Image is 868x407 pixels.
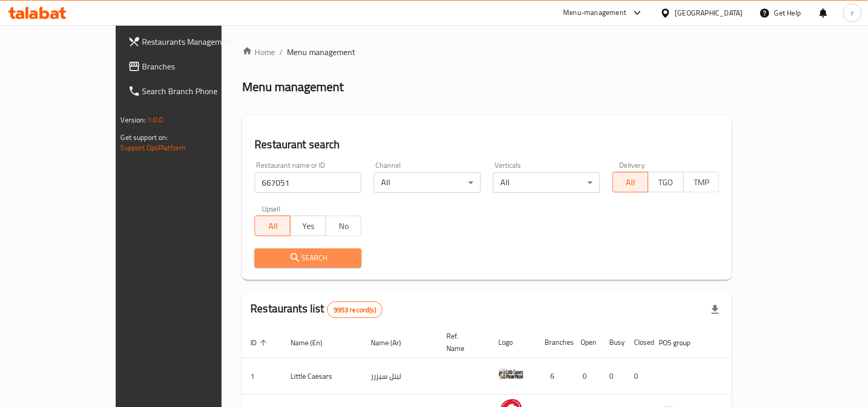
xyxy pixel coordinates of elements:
[498,361,524,387] img: Little Caesars
[683,172,719,192] button: TMP
[703,297,728,322] div: Export file
[620,162,645,169] label: Delivery
[325,216,361,236] button: No
[493,172,600,193] div: All
[572,358,601,395] td: 0
[242,46,732,58] nav: breadcrumb
[121,113,146,127] span: Version:
[653,175,680,190] span: TGO
[250,301,383,318] h2: Restaurants list
[290,216,326,236] button: Yes
[572,327,601,358] th: Open
[446,330,478,355] span: Ref. Name
[374,172,481,193] div: All
[371,337,414,349] span: Name (Ar)
[120,79,261,103] a: Search Branch Phone
[675,7,743,19] div: [GEOGRAPHIC_DATA]
[287,46,355,58] span: Menu management
[279,46,283,58] li: /
[648,172,684,192] button: TGO
[659,337,703,349] span: POS group
[601,358,626,395] td: 0
[255,137,719,152] h2: Restaurant search
[536,358,572,395] td: 6
[263,252,353,264] span: Search
[255,216,291,236] button: All
[142,36,252,48] span: Restaurants Management
[564,7,627,19] div: Menu-management
[688,175,715,190] span: TMP
[626,358,650,395] td: 0
[142,60,252,73] span: Branches
[328,305,382,315] span: 9953 record(s)
[612,172,648,192] button: All
[490,327,536,358] th: Logo
[851,7,854,19] span: r
[250,337,270,349] span: ID
[536,327,572,358] th: Branches
[120,54,261,79] a: Branches
[255,249,361,268] button: Search
[617,175,644,190] span: All
[121,141,186,154] a: Support.OpsPlatform
[142,85,252,97] span: Search Branch Phone
[626,327,650,358] th: Closed
[327,302,383,318] div: Total records count
[282,358,363,395] td: Little Caesars
[363,358,438,395] td: ليتل سيزرز
[120,29,261,54] a: Restaurants Management
[601,327,626,358] th: Busy
[121,131,168,144] span: Get support on:
[148,113,164,127] span: 1.0.0
[242,79,343,95] h2: Menu management
[295,219,322,234] span: Yes
[291,337,336,349] span: Name (En)
[262,205,281,213] label: Upsell
[330,219,357,234] span: No
[255,172,361,193] input: Search for restaurant name or ID..
[242,358,282,395] td: 1
[259,219,286,234] span: All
